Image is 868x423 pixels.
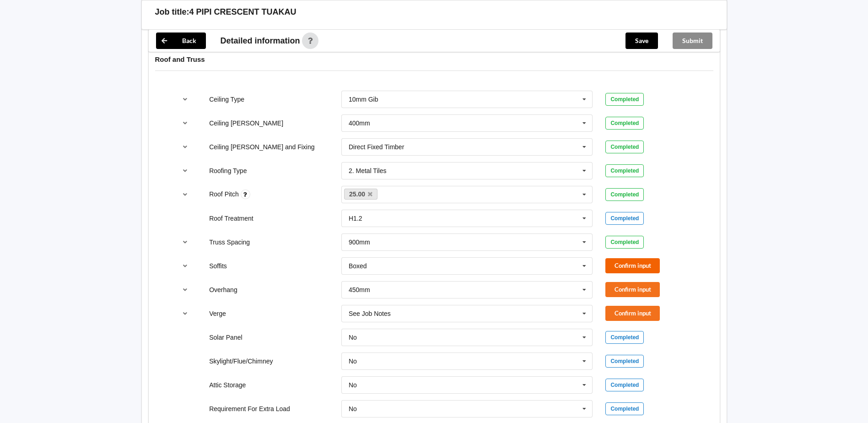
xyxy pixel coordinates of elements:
button: reference-toggle [176,282,194,298]
label: Ceiling [PERSON_NAME] and Fixing [209,143,314,151]
label: Ceiling [PERSON_NAME] [209,119,283,127]
label: Requirement For Extra Load [209,405,290,412]
div: Completed [605,379,644,391]
button: reference-toggle [176,186,194,203]
label: Roof Pitch [209,190,240,198]
div: 900mm [349,239,370,245]
h4: Roof and Truss [155,55,713,64]
h3: Job title: [155,7,189,17]
label: Roof Treatment [209,215,253,222]
h3: 4 PIPI CRESCENT TUAKAU [189,7,297,17]
span: Detailed information [221,37,300,45]
div: No [349,382,357,388]
div: Completed [605,236,644,249]
div: 2. Metal Tiles [349,168,386,174]
label: Skylight/Flue/Chimney [209,358,273,365]
button: Confirm input [605,282,660,297]
div: Completed [605,331,644,344]
button: reference-toggle [176,91,194,108]
label: Solar Panel [209,334,242,341]
div: See Job Notes [349,310,391,317]
label: Soffits [209,262,227,270]
div: 450mm [349,287,370,293]
label: Attic Storage [209,381,246,389]
div: Completed [605,212,644,225]
button: reference-toggle [176,258,194,274]
div: 400mm [349,120,370,126]
button: reference-toggle [176,305,194,322]
button: reference-toggle [176,115,194,131]
button: Back [156,33,206,49]
div: H1.2 [349,215,362,222]
button: Confirm input [605,258,660,273]
button: Confirm input [605,306,660,321]
div: Boxed [349,263,367,269]
div: Completed [605,141,644,153]
button: Save [625,33,658,49]
div: Completed [605,117,644,130]
button: reference-toggle [176,234,194,250]
label: Truss Spacing [209,239,250,246]
div: Completed [605,93,644,106]
label: Overhang [209,286,237,293]
div: 10mm Gib [349,96,378,103]
div: Completed [605,402,644,415]
div: Completed [605,164,644,177]
div: Completed [605,188,644,201]
a: 25.00 [344,189,378,200]
button: reference-toggle [176,139,194,155]
label: Verge [209,310,226,317]
label: Ceiling Type [209,96,244,103]
div: Completed [605,355,644,368]
div: No [349,334,357,341]
div: No [349,406,357,412]
div: No [349,358,357,364]
div: Direct Fixed Timber [349,144,404,150]
label: Roofing Type [209,167,247,174]
button: reference-toggle [176,163,194,179]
